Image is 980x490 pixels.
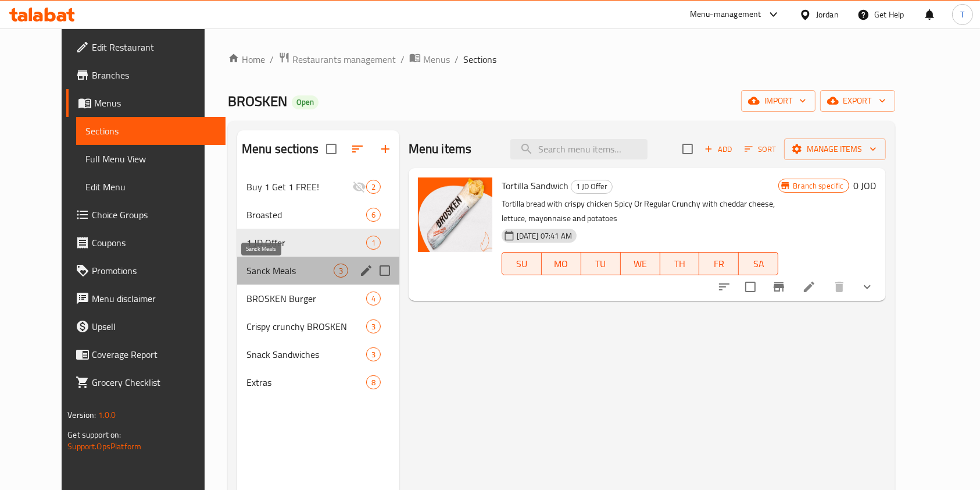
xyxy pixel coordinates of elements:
[366,292,381,306] div: items
[418,177,492,252] img: Tortilla Sandwich
[366,208,381,222] div: items
[853,273,881,301] button: show more
[366,236,381,250] div: items
[292,95,319,109] div: Open
[675,137,700,161] span: Select section
[745,143,777,156] span: Sort
[319,137,344,161] span: Select all sections
[66,89,226,117] a: Menus
[246,319,366,333] div: Crispy crunchy BROSKEN
[512,230,577,242] span: [DATE] 07:41 AM
[246,292,366,306] span: BROSKEN Burger
[66,368,226,396] a: Grocery Checklist
[742,140,779,158] button: Sort
[292,52,396,66] span: Restaurants management
[409,140,472,158] h2: Menu items
[625,255,656,272] span: WE
[507,255,537,272] span: SU
[710,273,738,301] button: sort-choices
[802,280,816,294] a: Edit menu item
[237,173,399,201] div: Buy 1 Get 1 FREE!2
[66,201,226,229] a: Choice Groups
[739,252,778,275] button: SA
[788,180,848,191] span: Branch specific
[700,140,737,158] button: Add
[502,177,568,194] span: Tortilla Sandwich
[371,135,399,163] button: Add section
[92,292,216,306] span: Menu disclaimer
[367,237,380,248] span: 1
[246,347,366,361] span: Snack Sandwiches
[237,340,399,368] div: Snack Sandwiches3
[665,255,695,272] span: TH
[92,319,216,333] span: Upsell
[66,257,226,285] a: Promotions
[581,252,621,275] button: TU
[92,375,216,389] span: Grocery Checklist
[367,210,380,221] span: 6
[366,319,381,333] div: items
[278,52,396,67] a: Restaurants management
[66,229,226,257] a: Coupons
[85,152,216,166] span: Full Menu View
[825,273,853,301] button: delete
[704,255,734,272] span: FR
[66,61,226,89] a: Branches
[237,257,399,285] div: Sanck Meals3edit
[542,252,581,275] button: MO
[366,347,381,361] div: items
[92,264,216,278] span: Promotions
[737,140,784,158] span: Sort items
[854,177,877,194] h6: 0 JOD
[502,252,542,275] button: SU
[367,293,380,304] span: 4
[246,236,366,250] span: 1 JD Offer
[586,255,616,272] span: TU
[700,140,737,158] span: Add item
[76,145,226,173] a: Full Menu View
[246,375,366,389] span: Extras
[784,139,886,160] button: Manage items
[765,273,793,301] button: Branch-specific-item
[92,347,216,361] span: Coverage Report
[699,252,739,275] button: FR
[703,143,734,156] span: Add
[270,52,274,66] li: /
[237,368,399,396] div: Extras8
[571,180,612,193] span: 1 JD Offer
[67,427,121,442] span: Get support on:
[455,52,459,66] li: /
[960,8,964,21] span: T
[228,52,265,66] a: Home
[246,180,352,194] span: Buy 1 Get 1 FREE!
[366,180,381,194] div: items
[423,52,450,66] span: Menus
[242,140,319,158] h2: Menu sections
[743,255,774,272] span: SA
[292,97,319,107] span: Open
[237,201,399,229] div: Broasted6
[228,52,895,67] nav: breadcrumb
[246,264,334,278] span: Sanck Meals
[237,313,399,340] div: Crispy crunchy BROSKEN3
[334,264,348,278] div: items
[750,94,806,108] span: import
[367,182,380,193] span: 2
[76,173,226,201] a: Edit Menu
[409,52,450,67] a: Menus
[741,90,816,112] button: import
[621,252,660,275] button: WE
[816,8,839,21] div: Jordan
[334,265,348,276] span: 3
[344,135,371,163] span: Sort sections
[546,255,577,272] span: MO
[66,33,226,61] a: Edit Restaurant
[571,180,613,194] div: 1 JD Offer
[67,439,141,454] a: Support.OpsPlatform
[94,96,216,110] span: Menus
[793,142,877,157] span: Manage items
[510,139,648,159] input: search
[860,280,874,294] svg: Show Choices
